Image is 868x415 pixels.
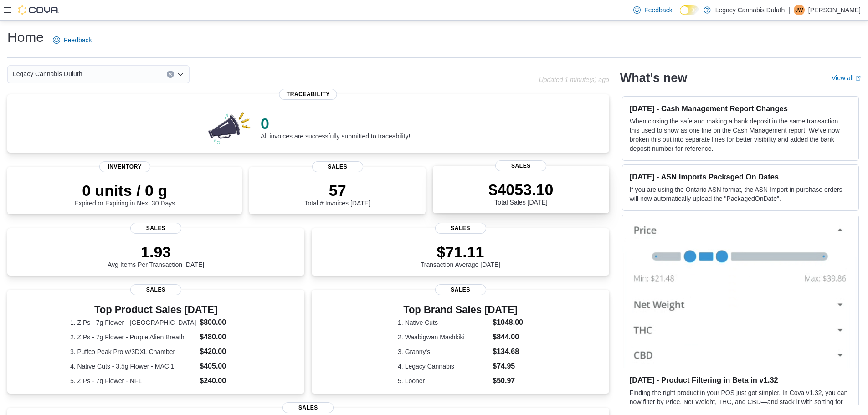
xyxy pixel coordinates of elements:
a: View allExternal link [832,74,861,82]
img: 0 [206,109,253,145]
dt: 5. Looner [398,376,489,385]
p: 1.93 [108,243,204,261]
h3: Top Brand Sales [DATE] [398,304,523,315]
p: $4053.10 [488,180,553,199]
h3: [DATE] - ASN Imports Packaged On Dates [630,172,851,181]
dt: 4. Native Cuts - 3.5g Flower - MAC 1 [70,362,196,371]
img: Cova [18,5,59,15]
span: JW [795,5,803,15]
button: Open list of options [177,71,184,78]
dd: $240.00 [200,375,241,386]
p: [PERSON_NAME] [808,5,861,15]
p: If you are using the Ontario ASN format, the ASN Import in purchase orders will now automatically... [630,185,851,203]
dt: 1. Native Cuts [398,318,489,327]
h3: Top Product Sales [DATE] [70,304,242,315]
span: Sales [130,223,181,234]
input: Dark Mode [680,5,699,15]
div: Transaction Average [DATE] [421,243,501,268]
dd: $405.00 [200,361,241,372]
h1: Home [7,28,44,46]
p: | [788,5,790,15]
span: Sales [435,223,486,234]
span: Sales [130,284,181,295]
dd: $844.00 [493,332,523,343]
p: Legacy Cannabis Duluth [715,5,785,15]
p: 57 [305,181,370,200]
span: Feedback [64,36,92,45]
dd: $134.68 [493,346,523,357]
span: Sales [312,161,363,172]
p: When closing the safe and making a bank deposit in the same transaction, this used to show as one... [630,117,851,153]
dd: $74.95 [493,361,523,372]
dd: $1048.00 [493,317,523,328]
dt: 1. ZIPs - 7g Flower - [GEOGRAPHIC_DATA] [70,318,196,327]
dt: 5. ZIPs - 7g Flower - NF1 [70,376,196,385]
span: Sales [435,284,486,295]
dt: 3. Puffco Peak Pro w/3DXL Chamber [70,347,196,356]
div: Expired or Expiring in Next 30 Days [74,181,175,207]
p: 0 [261,114,410,133]
h3: [DATE] - Product Filtering in Beta in v1.32 [630,375,851,384]
svg: External link [855,76,861,81]
dt: 2. ZIPs - 7g Flower - Purple Alien Breath [70,333,196,342]
div: Total Sales [DATE] [488,180,553,206]
dd: $420.00 [200,346,241,357]
dd: $800.00 [200,317,241,328]
p: Updated 1 minute(s) ago [539,76,609,83]
span: Sales [282,402,334,413]
span: Inventory [99,161,150,172]
dt: 4. Legacy Cannabis [398,362,489,371]
div: All invoices are successfully submitted to traceability! [261,114,410,140]
p: $71.11 [421,243,501,261]
a: Feedback [49,31,95,49]
h2: What's new [620,71,687,85]
dd: $50.97 [493,375,523,386]
span: Legacy Cannabis Duluth [13,68,82,79]
a: Feedback [630,1,676,19]
div: Avg Items Per Transaction [DATE] [108,243,204,268]
div: Joel Wilken-Simon [794,5,805,15]
p: 0 units / 0 g [74,181,175,200]
span: Sales [495,160,546,171]
div: Total # Invoices [DATE] [305,181,370,207]
span: Feedback [644,5,672,15]
dt: 2. Waabigwan Mashkiki [398,333,489,342]
span: Traceability [279,89,337,100]
h3: [DATE] - Cash Management Report Changes [630,104,851,113]
dt: 3. Granny's [398,347,489,356]
button: Clear input [167,71,174,78]
dd: $480.00 [200,332,241,343]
